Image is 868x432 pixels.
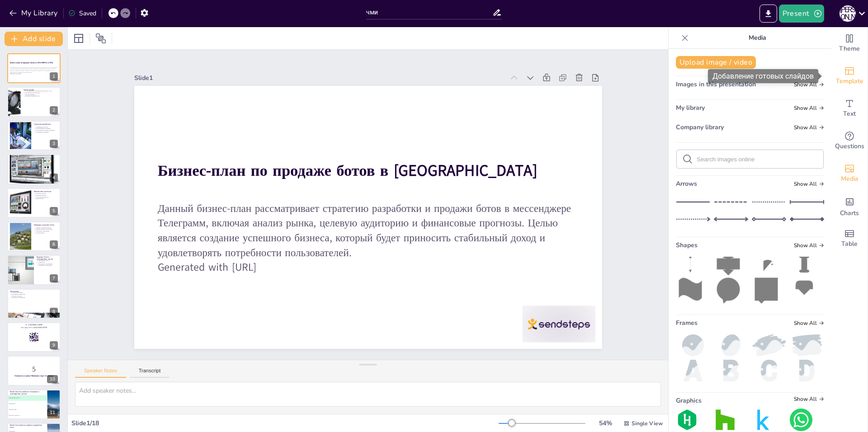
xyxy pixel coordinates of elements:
span: Text [843,109,856,119]
img: a.png [676,360,710,381]
div: 1 [7,53,61,83]
div: Get real-time input from your audience [831,125,868,157]
img: b.png [714,360,748,381]
img: oval.png [714,334,748,356]
div: 5 [7,188,61,218]
span: A [8,431,8,432]
div: 2 [50,106,58,114]
p: Тестирование на целевой аудитории [36,129,58,131]
p: Популярные категории ботов [25,92,58,94]
span: Сервисные боты [8,409,47,410]
div: 9 [50,341,58,349]
p: Стартовые затраты [36,193,58,194]
p: Определение цели бота [36,126,58,128]
span: Graphics [676,396,702,405]
img: paint2.png [752,334,786,356]
p: Качество продуктов [12,295,58,297]
img: graphic [790,409,812,431]
img: d.png [790,360,824,381]
p: and login with code [10,326,58,329]
p: Перспективы бизнеса [12,291,58,293]
button: My Library [7,6,61,20]
div: 8 [50,308,58,316]
div: Add charts and graphs [831,190,868,222]
p: Роль маркетинга [36,232,58,234]
p: Перспективы роста [38,260,58,262]
strong: [DOMAIN_NAME] [30,324,43,326]
span: B [8,403,8,404]
img: graphic [714,409,736,431]
div: 2 [7,87,61,117]
div: 54 % [594,419,616,427]
input: Insert title [366,6,492,19]
span: Position [95,33,106,44]
img: ball.png [676,334,710,356]
div: 4 [7,154,61,184]
p: Какой тип бота наиболее популярен в [GEOGRAPHIC_DATA]? [10,390,45,395]
span: Charts [840,208,859,218]
span: Show all [794,124,824,131]
div: 6 [50,240,58,249]
img: paint.png [790,334,824,356]
span: Show all [794,396,824,402]
div: 11 [47,409,58,417]
p: Generated with [URL] [10,73,58,75]
p: Возможные доходы [36,194,58,196]
div: 10 [7,356,61,385]
p: Финансовые прогнозы [34,190,58,193]
span: Информационные боты [8,397,47,399]
div: 5 [50,207,58,215]
button: Я [PERSON_NAME] [840,5,856,23]
button: Present [779,5,824,23]
input: Search images online [697,156,818,163]
div: 3 [50,140,58,148]
p: Какой этап является первым в разработке бота? [10,424,45,429]
button: Speaker Notes [75,368,126,378]
p: Анализ рынка [23,88,58,91]
strong: Бизнес-план по продаже ботов в [GEOGRAPHIC_DATA] [212,45,531,285]
button: Upload image / video [676,56,756,69]
div: Add images, graphics, shapes or video [831,157,868,190]
div: 7 [50,274,58,282]
div: Change the overall theme [831,27,868,60]
p: Анализ результатов [12,162,58,164]
span: A [8,397,8,398]
div: Add ready made slides [831,60,868,92]
div: 7 [7,255,61,285]
div: Saved [68,9,96,18]
div: Slide 1 / 18 [71,419,499,427]
div: 3 [7,121,61,150]
p: Адаптация к изменениям [36,131,58,133]
img: c.png [752,360,786,381]
span: Show all [794,81,824,88]
p: Понимание потребностей [12,293,58,295]
p: Generated with [URL] [156,126,505,385]
button: Export to PowerPoint [759,5,777,23]
span: Show all [794,181,824,187]
p: Целевая аудитория [25,94,58,95]
div: Add text boxes [831,92,868,125]
p: Оценка рисков [36,197,58,199]
p: Стратегия разработки [34,123,58,126]
p: Маркетинговая стратегия [10,155,58,158]
div: 6 [7,221,61,251]
span: Arrows [676,179,697,188]
span: Company library [676,123,724,131]
p: Примеры успешных ботов [34,224,58,226]
p: Уникальные предложения [36,230,58,232]
p: Уникальные функции ботов [25,95,58,97]
p: Примеры успешных проектов [36,227,58,229]
p: 5 [10,364,58,374]
p: Будущее ботов в [GEOGRAPHIC_DATA] [37,256,58,261]
span: Questions [835,141,864,151]
span: Table [841,239,858,249]
span: D [8,415,8,416]
div: 1 [50,72,58,80]
p: Определение рекламных каналов [12,157,58,159]
p: Умные боты [38,262,58,263]
div: 9 [7,322,61,352]
span: Template [836,76,863,86]
ya-tr-span: Добавление готовых слайдов [712,72,814,80]
strong: Готовьтесь к квизу! Начинаем через 10 секунд! [14,375,53,377]
div: Layout [71,31,86,46]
